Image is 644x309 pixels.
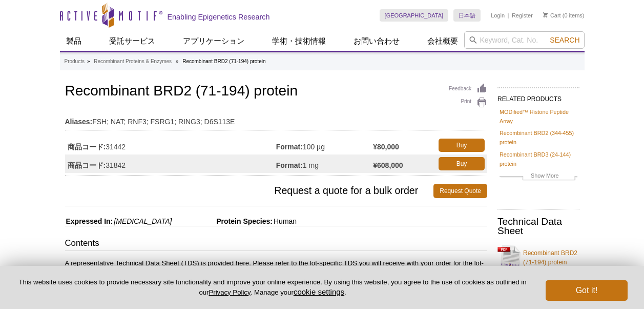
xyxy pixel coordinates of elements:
[65,237,487,252] h3: Contents
[546,280,628,301] button: Got it!
[65,117,93,126] strong: Aliases:
[60,31,88,51] a: 製品
[500,150,577,168] a: Recombinant BRD3 (24-144) protein
[547,35,583,45] button: Search
[421,31,464,51] a: 会社概要
[500,171,577,183] a: Show More
[114,217,172,225] i: [MEDICAL_DATA]
[276,142,303,151] strong: Format:
[543,12,561,19] a: Cart
[276,161,303,170] strong: Format:
[497,242,579,273] a: Recombinant BRD2 (71-194) protein
[209,288,250,296] a: Privacy Policy
[373,161,403,170] strong: ¥608,000
[453,9,481,22] a: 日本語
[439,139,485,152] a: Buy
[500,128,577,147] a: Recombinant BRD2 (344-455) protein
[373,142,399,151] strong: ¥80,000
[94,57,172,66] a: Recombinant Proteins & Enzymes
[500,107,577,126] a: MODified™ Histone Peptide Array
[176,59,179,64] li: »
[68,142,106,151] strong: 商品コード:
[543,9,585,22] li: (0 items)
[512,12,533,19] a: Register
[65,259,487,277] p: A representative Technical Data Sheet (TDS) is provided here. Please refer to the lot-specific TD...
[65,57,85,66] a: Products
[174,217,273,225] span: Protein Species:
[65,217,113,225] span: Expressed In:
[550,36,579,44] span: Search
[68,161,106,170] strong: 商品コード:
[65,154,276,173] td: 31842
[65,83,487,101] h1: Recombinant BRD2 (71-194) protein
[449,83,487,94] a: Feedback
[87,59,90,64] li: »
[439,157,485,170] a: Buy
[276,136,373,154] td: 100 µg
[433,184,487,198] a: Request Quote
[65,184,434,198] span: Request a quote for a bulk order
[497,217,579,236] h2: Technical Data Sheet
[266,31,332,51] a: 学術・技術情報
[276,154,373,173] td: 1 mg
[168,12,270,22] h2: Enabling Epigenetics Research
[65,111,487,127] td: FSH; NAT; RNF3; FSRG1; RING3; D6S113E
[177,31,251,51] a: アプリケーション
[508,9,509,22] li: |
[543,12,548,17] img: Your Cart
[65,136,276,154] td: 31442
[273,217,297,225] span: Human
[449,97,487,108] a: Print
[380,9,449,22] a: [GEOGRAPHIC_DATA]
[347,31,406,51] a: お問い合わせ
[16,278,529,297] p: This website uses cookies to provide necessary site functionality and improve your online experie...
[103,31,161,51] a: 受託サービス
[464,31,585,49] input: Keyword, Cat. No.
[497,87,579,106] h2: RELATED PRODUCTS
[182,59,265,64] li: Recombinant BRD2 (71-194) protein
[491,12,505,19] a: Login
[294,287,344,296] button: cookie settings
